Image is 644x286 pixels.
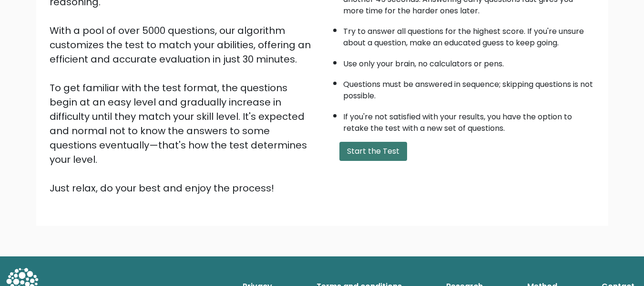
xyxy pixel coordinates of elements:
[343,21,595,49] li: Try to answer all questions for the highest score. If you're unsure about a question, make an edu...
[343,74,595,102] li: Questions must be answered in sequence; skipping questions is not possible.
[343,106,595,134] li: If you're not satisfied with your results, you have the option to retake the test with a new set ...
[343,53,595,70] li: Use only your brain, no calculators or pens.
[339,142,407,161] button: Start the Test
